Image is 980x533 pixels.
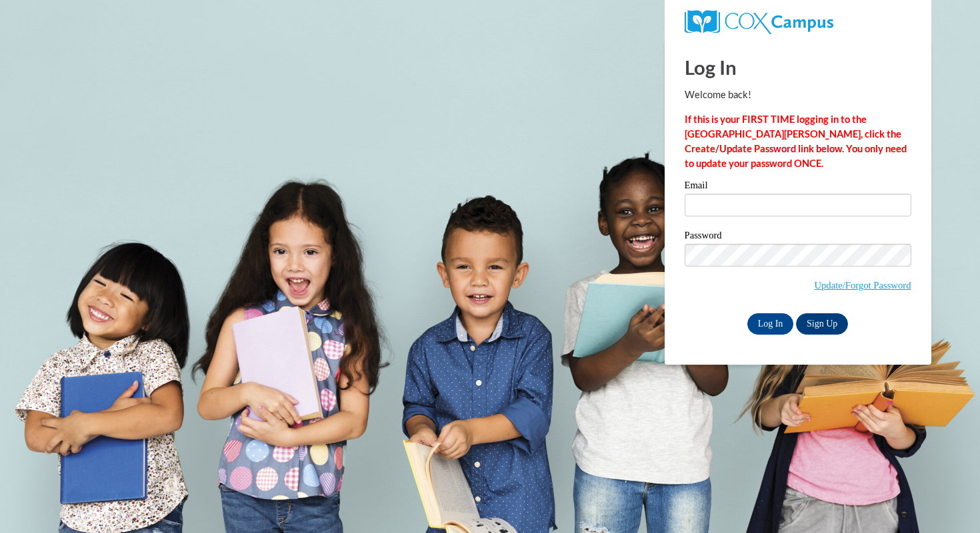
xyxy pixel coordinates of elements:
[814,280,911,291] a: Update/Forgot Password
[685,180,911,194] label: Email
[747,313,794,335] input: Log In
[685,53,911,81] h1: Log In
[685,10,833,34] img: COX Campus
[685,230,911,244] label: Password
[685,15,833,27] a: COX Campus
[796,313,848,335] a: Sign Up
[685,87,911,102] p: Welcome back!
[685,114,907,169] strong: If this is your FIRST TIME logging in to the [GEOGRAPHIC_DATA][PERSON_NAME], click the Create/Upd...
